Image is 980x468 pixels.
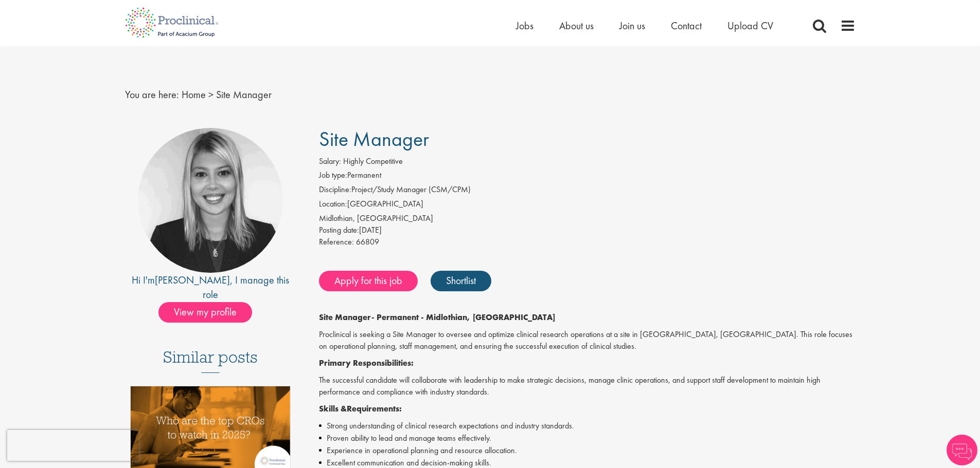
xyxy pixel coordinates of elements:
li: Proven ability to lead and manage teams effectively. [319,432,856,444]
a: Join us [619,19,645,32]
a: About us [559,19,594,32]
label: Job type: [319,170,347,181]
img: imeage of recruiter Janelle Jones [138,128,283,273]
h3: Similar posts [163,348,258,373]
li: [GEOGRAPHIC_DATA] [319,198,856,213]
span: Posting date: [319,224,359,235]
a: Shortlist [431,271,491,291]
label: Salary: [319,156,341,167]
strong: Skills & [319,403,347,414]
span: Site Manager [216,88,272,101]
li: Permanent [319,170,856,184]
span: You are here: [125,88,179,101]
label: Discipline: [319,184,351,196]
li: Experience in operational planning and resource allocation. [319,444,856,457]
div: [DATE] [319,224,856,236]
img: Chatbot [947,435,977,465]
a: View my profile [158,304,262,317]
span: Site Manager [319,126,429,152]
p: The successful candidate will collaborate with leadership to make strategic decisions, manage cli... [319,375,856,398]
a: Apply for this job [319,271,418,291]
a: Jobs [516,19,533,32]
li: Project/Study Manager (CSM/CPM) [319,184,856,198]
iframe: reCAPTCHA [7,430,139,461]
a: Contact [671,19,702,32]
a: breadcrumb link [182,88,206,101]
strong: Requirements: [347,403,402,414]
p: Proclinical is seeking a Site Manager to oversee and optimize clinical research operations at a s... [319,329,856,352]
strong: Primary Responsibilities: [319,358,414,368]
a: [PERSON_NAME] [155,273,230,287]
div: Hi I'm , I manage this role [125,273,296,302]
label: Reference: [319,236,354,248]
li: Strong understanding of clinical research expectations and industry standards. [319,420,856,432]
span: View my profile [158,302,252,323]
label: Location: [319,198,347,210]
strong: - Permanent - Midlothian, [GEOGRAPHIC_DATA] [371,312,555,323]
span: > [208,88,213,101]
div: Midlothian, [GEOGRAPHIC_DATA] [319,213,856,224]
span: Highly Competitive [343,156,403,166]
a: Upload CV [727,19,773,32]
strong: Site Manager [319,312,371,323]
span: 66809 [356,236,379,247]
